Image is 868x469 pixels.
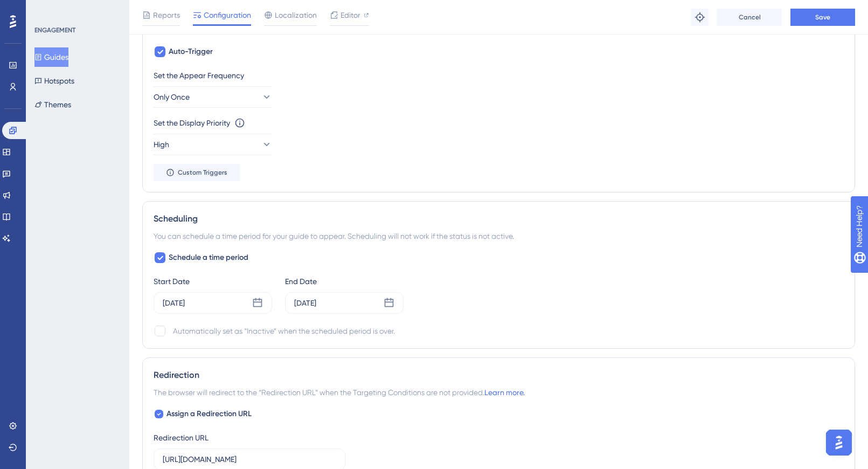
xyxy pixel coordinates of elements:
div: You can schedule a time period for your guide to appear. Scheduling will not work if the status i... [154,230,844,243]
span: Schedule a time period [169,251,248,264]
span: Editor [341,9,360,22]
span: Custom Triggers [178,168,227,177]
span: Auto-Trigger [169,45,213,58]
button: Hotspots [34,71,74,91]
span: Cancel [739,13,761,22]
div: End Date [285,275,404,288]
button: Themes [34,95,71,114]
div: Start Date [154,275,272,288]
button: Custom Triggers [154,164,240,181]
button: High [154,134,272,155]
span: The browser will redirect to the “Redirection URL” when the Targeting Conditions are not provided. [154,386,525,399]
span: Assign a Redirection URL [166,408,252,420]
span: Localization [275,9,317,22]
div: Scheduling [154,212,844,225]
iframe: UserGuiding AI Assistant Launcher [823,426,855,459]
div: Set the Appear Frequency [154,69,844,82]
span: Reports [153,9,180,22]
button: Guides [34,47,68,67]
span: Need Help? [25,3,67,16]
span: Configuration [204,9,251,22]
div: Redirection URL [154,431,209,444]
div: [DATE] [163,296,185,309]
div: [DATE] [294,296,316,309]
button: Cancel [717,9,782,26]
div: Set the Display Priority [154,116,230,129]
span: Save [815,13,830,22]
span: High [154,138,169,151]
a: Learn more. [484,388,525,397]
button: Only Once [154,86,272,108]
div: Redirection [154,369,844,382]
div: Automatically set as “Inactive” when the scheduled period is over. [173,325,395,337]
button: Save [790,9,855,26]
input: https://www.example.com/ [163,453,336,465]
span: Only Once [154,91,190,104]
div: ENGAGEMENT [34,26,75,35]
